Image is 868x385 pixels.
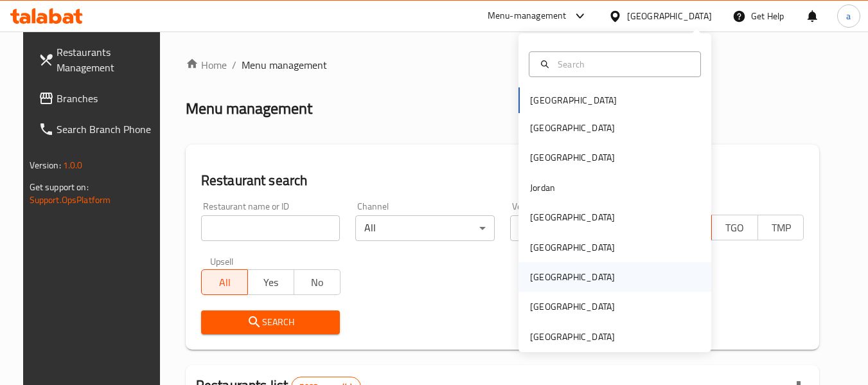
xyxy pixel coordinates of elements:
a: Branches [28,83,168,114]
span: 1.0.0 [63,157,83,174]
a: Support.OpsPlatform [30,192,111,208]
input: Search for restaurant name or ID.. [201,215,341,241]
div: Jordan [530,181,555,195]
div: [GEOGRAPHIC_DATA] [530,210,615,224]
a: Restaurants Management [28,37,168,83]
span: All [207,273,243,292]
div: [GEOGRAPHIC_DATA] [530,240,615,255]
nav: breadcrumb [186,57,820,73]
span: No [299,273,335,292]
span: a [846,9,851,23]
div: [GEOGRAPHIC_DATA] [530,300,615,314]
label: Upsell [210,256,234,265]
div: All [355,215,495,241]
span: Yes [253,273,289,292]
div: [GEOGRAPHIC_DATA] [530,330,615,344]
button: TGO [711,215,758,240]
div: [GEOGRAPHIC_DATA] [530,121,615,135]
button: All [201,269,248,295]
div: [GEOGRAPHIC_DATA] [530,150,615,165]
span: Search Branch Phone [57,121,158,137]
div: All [510,215,650,241]
div: [GEOGRAPHIC_DATA] [530,270,615,284]
span: Get support on: [30,179,89,195]
span: Version: [30,157,61,174]
span: Menu management [242,57,327,73]
button: TMP [757,215,804,240]
input: Search [553,57,693,71]
button: Search [201,310,341,334]
h2: Menu management [186,98,312,119]
li: / [232,57,236,73]
span: Search [211,314,330,330]
div: Menu-management [488,8,567,24]
span: TMP [763,219,799,237]
span: Branches [57,91,158,106]
h2: Restaurant search [201,171,804,190]
span: TGO [717,219,753,237]
div: [GEOGRAPHIC_DATA] [627,9,712,23]
button: No [294,269,341,295]
a: Home [186,57,227,73]
span: Restaurants Management [57,44,158,75]
a: Search Branch Phone [28,114,168,145]
button: Yes [247,269,294,295]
